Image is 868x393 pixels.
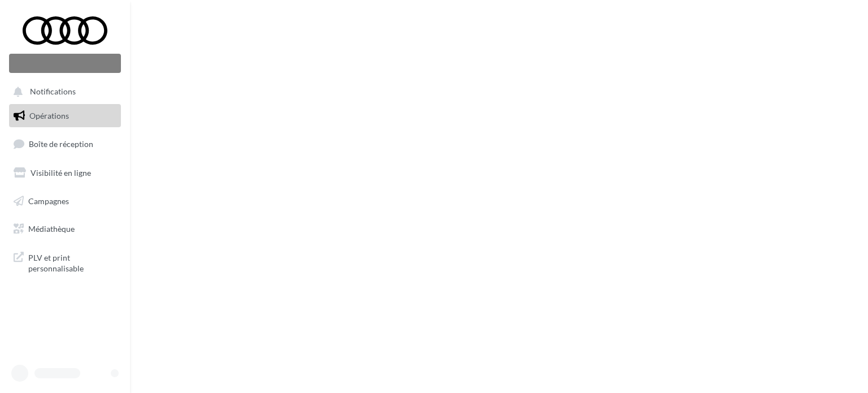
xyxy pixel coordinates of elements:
span: PLV et print personnalisable [28,250,116,274]
span: Notifications [30,87,76,97]
a: Opérations [7,104,123,128]
a: PLV et print personnalisable [7,245,123,279]
span: Visibilité en ligne [31,168,91,178]
a: Boîte de réception [7,132,123,156]
a: Campagnes [7,189,123,213]
a: Médiathèque [7,217,123,241]
span: Boîte de réception [29,139,93,149]
span: Campagnes [28,196,69,205]
span: Opérations [29,111,69,120]
div: Nouvelle campagne [9,54,121,73]
a: Visibilité en ligne [7,161,123,185]
span: Médiathèque [28,224,75,234]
